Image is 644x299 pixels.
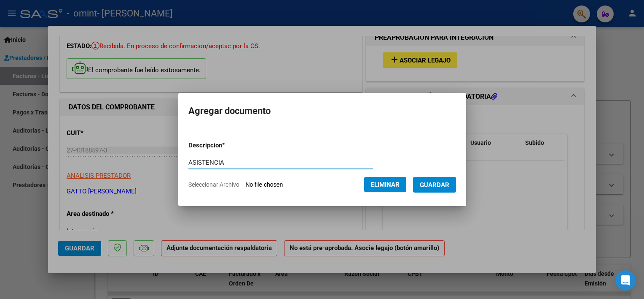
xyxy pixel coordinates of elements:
[420,181,449,189] span: Guardar
[364,177,406,192] button: Eliminar
[615,270,636,291] div: Open Intercom Messenger
[188,141,269,150] p: Descripcion
[188,181,239,188] span: Seleccionar Archivo
[188,103,456,119] h2: Agregar documento
[413,177,456,193] button: Guardar
[371,181,400,188] span: Eliminar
